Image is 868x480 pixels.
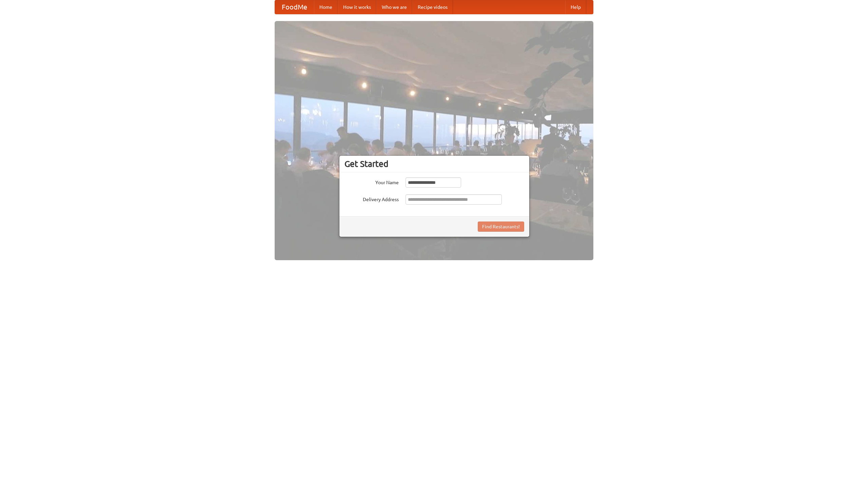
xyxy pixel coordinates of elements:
a: Who we are [376,0,412,14]
a: Home [314,0,338,14]
a: Recipe videos [412,0,453,14]
label: Delivery Address [344,194,399,203]
a: How it works [338,0,376,14]
a: FoodMe [275,0,314,14]
a: Help [565,0,586,14]
label: Your Name [344,177,399,186]
button: Find Restaurants! [478,222,524,232]
h3: Get Started [344,159,524,169]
